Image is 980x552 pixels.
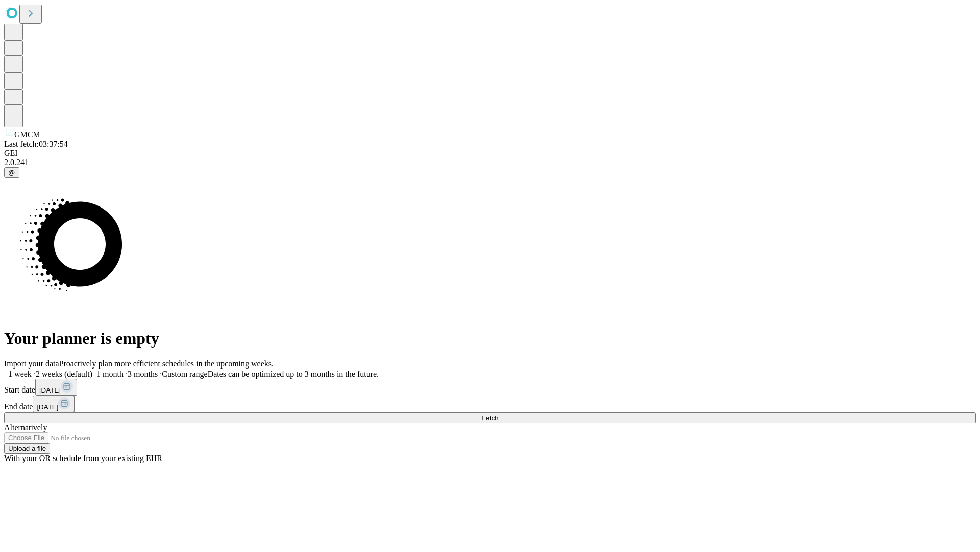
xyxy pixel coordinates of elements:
[4,158,976,167] div: 2.0.241
[36,370,92,378] span: 2 weeks (default)
[128,370,158,378] span: 3 months
[162,370,207,378] span: Custom range
[37,403,58,411] span: [DATE]
[4,443,50,454] button: Upload a file
[35,379,77,396] button: [DATE]
[33,396,75,412] button: [DATE]
[4,379,976,396] div: Start date
[4,454,162,463] span: With your OR schedule from your existing EHR
[96,370,124,378] span: 1 month
[8,169,15,176] span: @
[8,370,32,378] span: 1 week
[4,140,68,148] span: Last fetch: 03:37:54
[208,370,379,378] span: Dates can be optimized up to 3 months in the future.
[39,386,61,394] span: [DATE]
[59,359,274,368] span: Proactively plan more efficient schedules in the upcoming weeks.
[4,412,976,423] button: Fetch
[4,423,47,432] span: Alternatively
[14,130,40,139] span: GMCM
[481,414,498,422] span: Fetch
[4,396,976,412] div: End date
[4,149,976,158] div: GEI
[4,329,976,348] h1: Your planner is empty
[4,359,59,368] span: Import your data
[4,167,19,178] button: @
